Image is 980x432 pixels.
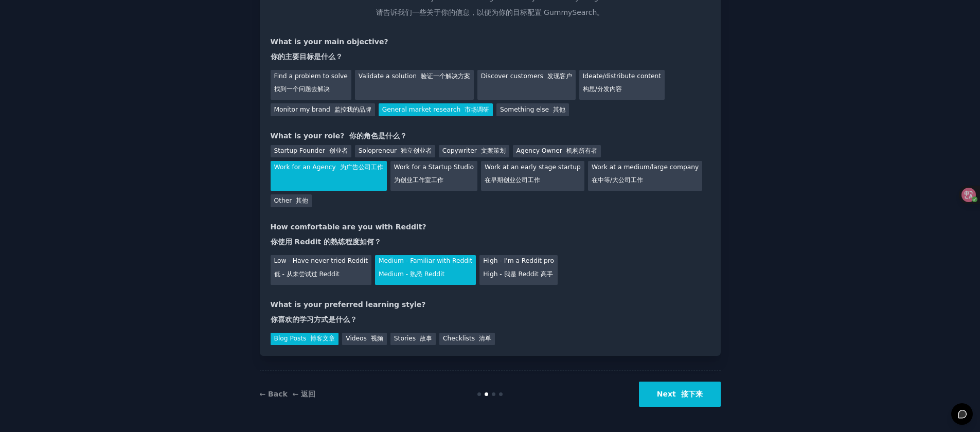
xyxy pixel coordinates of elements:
[485,176,540,184] font: 在早期创业公司工作
[271,222,710,251] div: How comfortable are you with Reddit?
[274,271,340,278] font: 低 - 从未尝试过 Reddit
[271,255,371,285] div: Low - Have never tried Reddit
[379,103,493,116] div: General market research
[479,255,558,285] div: High - I'm a Reddit pro
[376,8,604,16] font: 请告诉我们一些关于你的信息，以便为你的目标配置 GummySearch。
[375,255,476,285] div: Medium - Familiar with Reddit
[371,335,383,342] font: 视频
[547,73,572,80] font: 发现客户
[296,197,308,204] font: 其他
[481,147,506,154] font: 文案策划
[421,73,470,80] font: 验证一个解决方案
[420,335,432,342] font: 故事
[439,333,495,346] div: Checklists
[271,103,375,116] div: Monitor my brand
[483,271,553,278] font: High - 我是 Reddit 高手
[271,37,710,66] div: What is your main objective?
[566,147,597,154] font: 机构所有者
[349,132,407,140] font: 你的角色是什么？
[639,382,721,407] button: Next 接下来
[481,161,584,191] div: Work at an early stage startup
[390,333,436,346] div: Stories
[592,176,643,184] font: 在中等/大公司工作
[271,70,351,100] div: Find a problem to solve
[513,145,601,158] div: Agency Owner
[583,85,622,93] font: 构思/分发内容
[477,70,576,100] div: Discover customers
[394,176,443,184] font: 为创业工作室工作
[479,335,491,342] font: 清单
[355,145,435,158] div: Solopreneur
[271,52,343,61] font: 你的主要目标是什么？
[496,103,569,116] div: Something else
[271,299,710,329] div: What is your preferred learning style?
[342,333,387,346] div: Videos
[310,335,335,342] font: 博客文章
[355,70,474,100] div: Validate a solution
[274,85,330,93] font: 找到一个问题去解决
[390,161,477,191] div: Work for a Startup Studio
[340,164,383,171] font: 为广告公司工作
[271,145,351,158] div: Startup Founder
[579,70,665,100] div: Ideate/distribute content
[553,106,565,113] font: 其他
[379,271,444,278] font: Medium - 熟悉 Reddit
[271,238,382,246] font: 你使用 Reddit 的熟练程度如何？
[260,390,316,398] a: ← Back ← 返回
[334,106,371,113] font: 监控我的品牌
[681,390,703,398] font: 接下来
[588,161,702,191] div: Work at a medium/large company
[293,390,316,398] font: ← 返回
[271,333,339,346] div: Blog Posts
[401,147,432,154] font: 独立创业者
[271,194,312,207] div: Other
[329,147,348,154] font: 创业者
[465,106,489,113] font: 市场调研
[271,161,387,191] div: Work for an Agency
[271,315,357,323] font: 你喜欢的学习方式是什么？
[439,145,509,158] div: Copywriter
[271,131,710,141] div: What is your role?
